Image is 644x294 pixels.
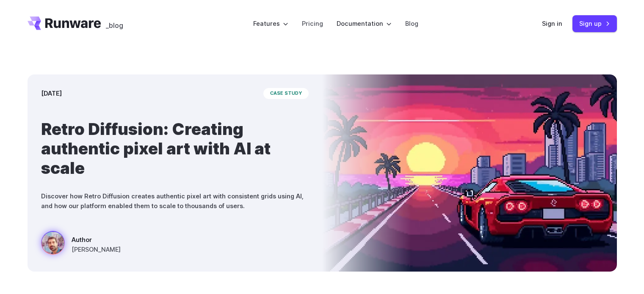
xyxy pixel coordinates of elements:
[542,19,562,28] a: Sign in
[106,22,123,29] span: _blog
[41,88,62,98] time: [DATE]
[263,88,309,99] span: case study
[405,19,418,28] a: Blog
[41,191,309,211] p: Discover how Retro Diffusion creates authentic pixel art with consistent grids using AI, and how ...
[72,235,121,245] span: Author
[253,19,288,28] label: Features
[41,231,121,258] a: a red sports car on a futuristic highway with a sunset and city skyline in the background, styled...
[41,119,309,178] h1: Retro Diffusion: Creating authentic pixel art with AI at scale
[106,16,123,30] a: _blog
[302,19,323,28] a: Pricing
[572,15,617,32] a: Sign up
[72,245,121,254] span: [PERSON_NAME]
[337,19,392,28] label: Documentation
[28,16,101,30] a: Go to /
[322,74,617,272] img: a red sports car on a futuristic highway with a sunset and city skyline in the background, styled...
